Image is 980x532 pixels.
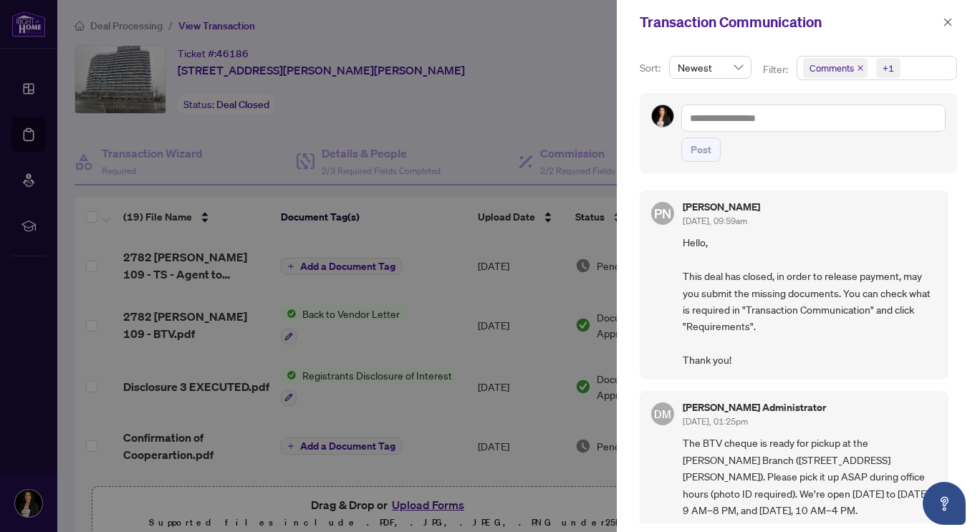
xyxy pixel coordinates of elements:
span: Comments [803,58,868,78]
img: Profile Icon [652,105,673,127]
button: Post [681,137,721,162]
span: PN [654,203,671,223]
div: Transaction Communication [640,11,938,33]
span: [DATE], 01:25pm [683,416,748,427]
p: Sort: [640,60,663,76]
span: close [943,17,953,27]
span: Comments [810,61,854,75]
span: [DATE], 09:59am [683,216,747,226]
span: DM [654,406,671,422]
h5: [PERSON_NAME] [683,202,760,212]
span: close [857,64,864,72]
span: Newest [678,57,743,78]
p: Filter: [763,62,790,77]
button: Open asap [923,482,966,525]
div: +1 [883,61,894,75]
span: Hello, This deal has closed, in order to release payment, may you submit the missing documents. Y... [683,234,937,368]
h5: [PERSON_NAME] Administrator [683,402,826,412]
